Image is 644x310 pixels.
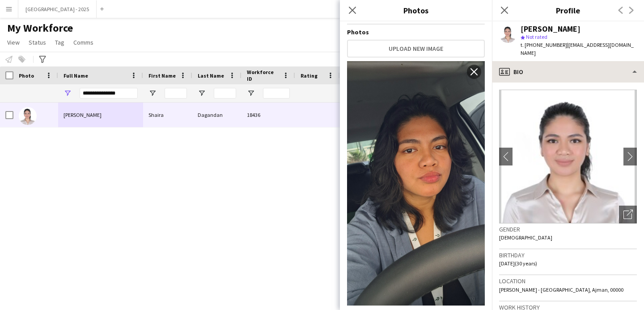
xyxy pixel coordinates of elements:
span: Tag [55,38,64,46]
h3: Profile [492,4,644,16]
a: Comms [70,37,97,48]
button: [GEOGRAPHIC_DATA] - 2025 [18,0,97,18]
img: Crew photo 1025037 [347,61,485,306]
span: [DEMOGRAPHIC_DATA] [499,234,552,241]
span: Photo [19,72,34,79]
h3: Location [499,277,637,285]
span: Comms [73,38,93,46]
span: Last Name [198,72,224,79]
span: Workforce ID [247,69,279,82]
button: Open Filter Menu [148,89,157,97]
h4: Photos [347,28,485,36]
div: [PERSON_NAME] [521,25,580,33]
span: | [EMAIL_ADDRESS][DOMAIN_NAME] [521,41,634,56]
span: [PERSON_NAME] - [GEOGRAPHIC_DATA], Ajman, 00000 [499,286,623,293]
span: View [7,38,20,46]
div: Shaira [143,103,192,127]
h3: Gender [499,225,637,233]
span: Not rated [526,33,547,40]
app-action-btn: Advanced filters [37,54,48,65]
h3: Photos [340,4,492,16]
span: [PERSON_NAME] [64,112,102,118]
a: Status [25,37,50,48]
button: Upload new image [347,40,485,58]
div: Dagandan [192,103,241,127]
div: Bio [492,61,644,83]
span: First Name [148,72,176,79]
span: Rating [301,72,318,79]
span: Full Name [64,72,88,79]
span: t. [PHONE_NUMBER] [521,41,567,48]
span: Status [29,38,46,46]
button: Open Filter Menu [247,89,255,97]
img: Shaira Dagandan [19,107,37,125]
input: First Name Filter Input [165,88,187,99]
button: Open Filter Menu [64,89,72,97]
div: 18436 [241,103,295,127]
button: Open Filter Menu [198,89,206,97]
span: My Workforce [7,21,73,35]
div: Open photos pop-in [619,206,637,223]
input: Workforce ID Filter Input [263,88,290,99]
input: Full Name Filter Input [80,88,138,99]
h3: Birthday [499,251,637,259]
img: Crew avatar or photo [499,90,637,223]
span: [DATE] (30 years) [499,260,537,267]
a: View [4,37,23,48]
input: Last Name Filter Input [214,88,236,99]
a: Tag [51,37,68,48]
